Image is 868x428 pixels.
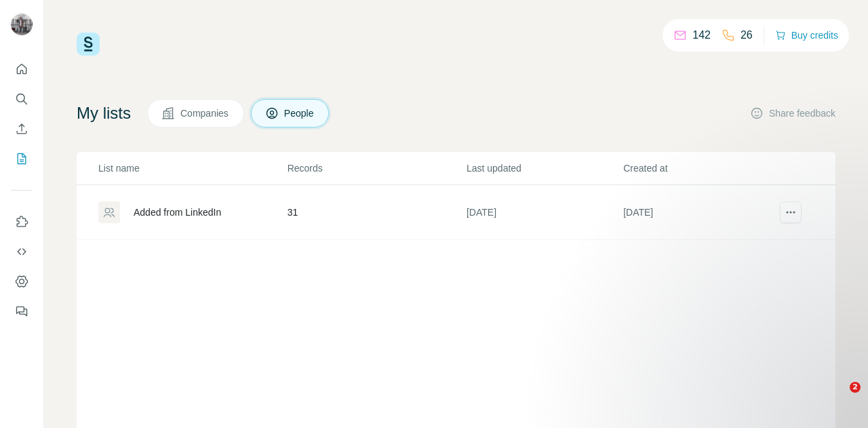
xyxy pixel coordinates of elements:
button: Search [11,87,33,111]
td: 31 [287,185,466,240]
button: Use Surfe on LinkedIn [11,210,33,234]
span: People [284,106,315,120]
h4: My lists [77,102,131,124]
p: Records [288,161,465,175]
div: Added from LinkedIn [134,206,221,219]
button: Quick start [11,57,33,81]
td: [DATE] [623,185,779,240]
p: Created at [623,161,778,175]
button: Use Surfe API [11,239,33,264]
button: Buy credits [775,26,838,45]
img: Surfe Logo [77,33,100,56]
p: Last updated [467,161,622,175]
button: actions [780,201,802,223]
button: My lists [11,147,33,171]
iframe: Intercom live chat [822,382,854,414]
button: Feedback [11,299,33,324]
p: List name [98,161,286,175]
td: [DATE] [466,185,623,240]
span: Companies [180,106,230,120]
button: Enrich CSV [11,117,33,141]
span: 2 [850,382,861,393]
button: Dashboard [11,269,33,294]
img: Avatar [11,14,33,35]
p: 26 [741,27,753,43]
button: Share feedback [750,106,835,120]
p: 142 [692,27,711,43]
